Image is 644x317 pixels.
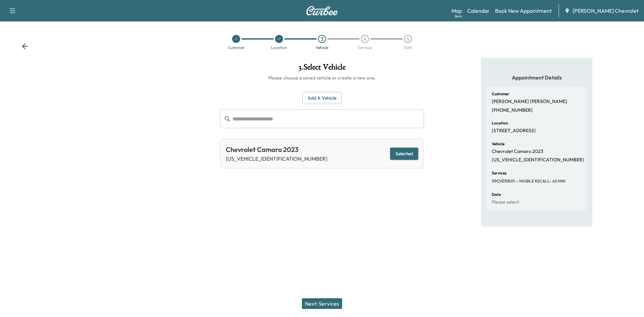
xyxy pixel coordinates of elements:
h6: Date [492,193,501,197]
button: Add a Vehicle [302,92,342,104]
h6: Please choose a saved vehicle or create a new one. [220,74,424,81]
div: Services [358,46,372,50]
p: [PHONE_NUMBER] [492,107,533,113]
span: [PERSON_NAME] Chevrolet [573,7,639,15]
p: [US_VEHICLE_IDENTIFICATION_NUMBER] [492,157,584,163]
p: [PERSON_NAME] [PERSON_NAME] [492,99,567,105]
h6: Customer [492,92,509,96]
div: Customer [228,46,245,50]
a: MapBeta [451,7,462,15]
div: 4 [361,35,369,43]
p: [US_VEHICLE_IDENTIFICATION_NUMBER] [226,155,327,163]
div: 5 [404,35,412,43]
h6: Location [492,121,508,125]
h1: 3 . Select Vehicle [220,63,424,74]
h6: Vehicle [492,142,504,146]
div: Chevrolet Camaro 2023 [226,145,327,155]
p: [STREET_ADDRESS] [492,128,536,134]
h5: Appointment Details [486,74,587,81]
h6: Services [492,171,506,175]
div: Beta [455,14,462,19]
button: Next: Services [302,298,342,309]
span: 39CVZ15R01 [492,178,515,184]
button: Selected [390,148,418,160]
p: Please select [492,199,519,205]
img: Curbee Logo [306,6,338,15]
span: MOBILE RECALL- 60 MIN [518,178,566,184]
div: Date [404,46,412,50]
p: Chevrolet Camaro 2023 [492,149,543,155]
div: Vehicle [316,46,328,50]
span: - [515,178,518,184]
div: Location [271,46,287,50]
a: Book New Appointment [495,7,552,15]
a: Calendar [467,7,490,15]
div: Back [21,43,28,50]
div: 3 [318,35,326,43]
